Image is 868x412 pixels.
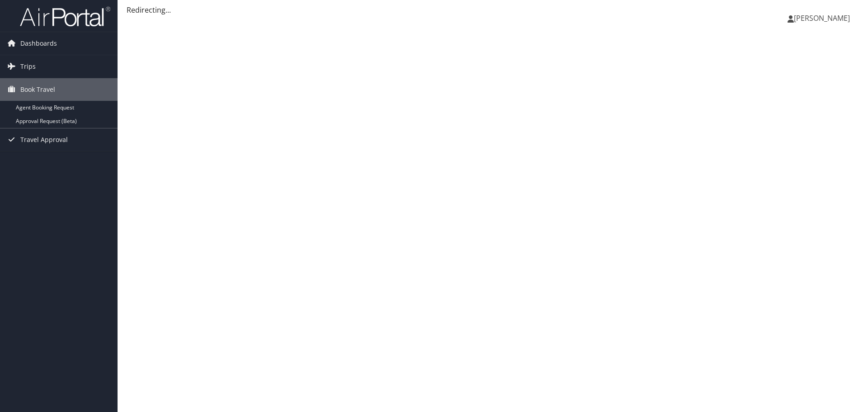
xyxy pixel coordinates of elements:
img: airportal-logo.png [20,6,110,27]
a: [PERSON_NAME] [788,5,859,32]
span: Trips [20,55,36,78]
span: Dashboards [20,32,57,55]
div: Redirecting... [127,5,859,15]
span: Book Travel [20,78,55,101]
span: [PERSON_NAME] [794,13,850,23]
span: Travel Approval [20,128,68,151]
